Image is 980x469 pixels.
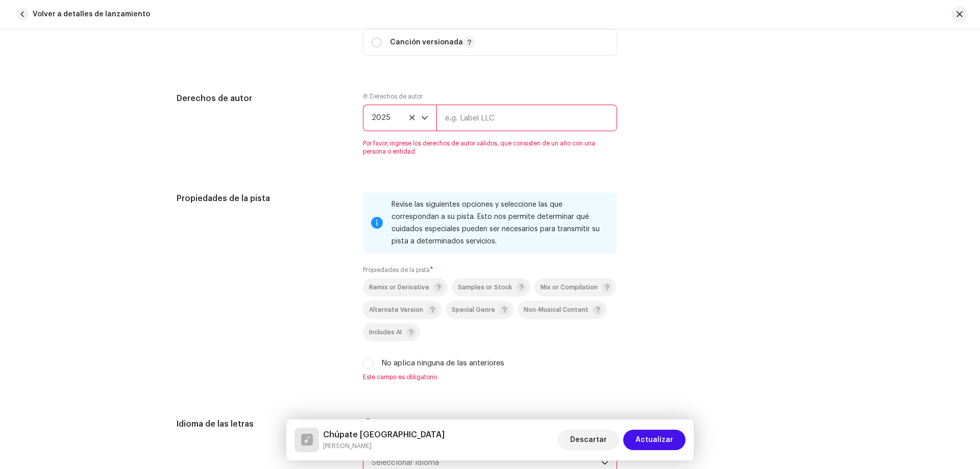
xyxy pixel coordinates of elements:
button: Descartar [558,430,619,450]
div: dropdown trigger [421,105,428,131]
h5: Idioma de las letras [177,418,347,430]
span: Mix or Compilation [541,284,598,291]
h5: Derechos de autor [177,92,347,105]
span: Descartar [570,430,607,450]
input: e.g. Label LLC [436,105,617,131]
label: Propiedades de la pista [363,266,433,274]
span: Este campo es obligatorio. [363,373,617,381]
span: Includes AI [369,329,402,336]
p-togglebutton: Includes AI [363,323,420,341]
span: Special Genre [452,307,495,313]
h5: Chúpate La Plata [323,429,445,441]
p: Canción versionada [390,36,475,48]
p-togglebutton: Samples or Stock [452,278,530,297]
p-togglebutton: Canción versionada [363,29,617,56]
p-togglebutton: Mix or Compilation [534,278,616,297]
span: Alternate Version [369,307,423,313]
span: Non-Musical Content [524,307,589,313]
span: Samples or Stock [458,284,512,291]
label: Ⓟ Derechos de autor [363,92,423,101]
h5: Propiedades de la pista [177,192,347,205]
p-togglebutton: Remix or Derivative [363,278,448,297]
div: Revise las siguientes opciones y seleccione las que correspondan a su pista. Esto nos permite det... [391,199,609,248]
label: No aplica ninguna de las anteriores [381,358,504,369]
p-togglebutton: Non-Musical Content [518,301,607,319]
button: Actualizar [623,430,685,450]
span: Remix or Derivative [369,284,429,291]
label: Seleccionar idioma [381,418,454,429]
span: 2025 [372,105,421,131]
small: Chúpate La Plata [323,441,445,451]
p-togglebutton: Alternate Version [363,301,442,319]
span: Por favor, ingrese los derechos de autor válidos, que consisten de un año con una persona o entidad. [363,139,617,156]
p-togglebutton: Special Genre [446,301,513,319]
span: Actualizar [635,430,673,450]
